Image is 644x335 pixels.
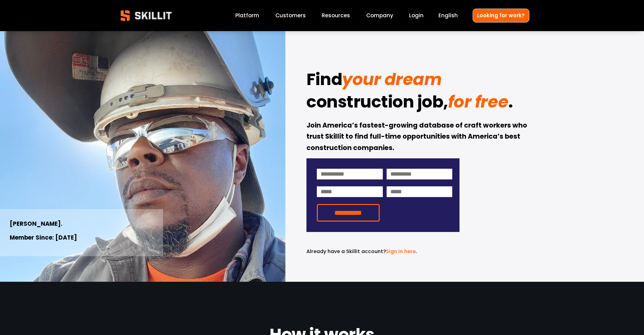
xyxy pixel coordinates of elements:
[306,248,460,255] p: .
[438,11,458,20] div: language picker
[235,11,259,20] a: Platform
[306,248,386,255] span: Already have a Skillit account?
[409,11,424,20] a: Login
[386,248,416,255] a: Sign in here
[275,11,306,20] a: Customers
[115,5,178,26] img: Skillit
[366,11,393,20] a: Company
[342,68,442,91] em: your dream
[508,89,513,118] strong: .
[10,219,63,229] strong: [PERSON_NAME].
[448,90,508,113] em: for free
[438,11,458,19] span: English
[306,67,342,95] strong: Find
[473,9,529,22] a: Looking for work?
[10,233,77,243] strong: Member Since: [DATE]
[306,120,529,154] strong: Join America’s fastest-growing database of craft workers who trust Skillit to find full-time oppo...
[322,11,350,19] span: Resources
[306,89,448,118] strong: construction job,
[322,11,350,20] a: folder dropdown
